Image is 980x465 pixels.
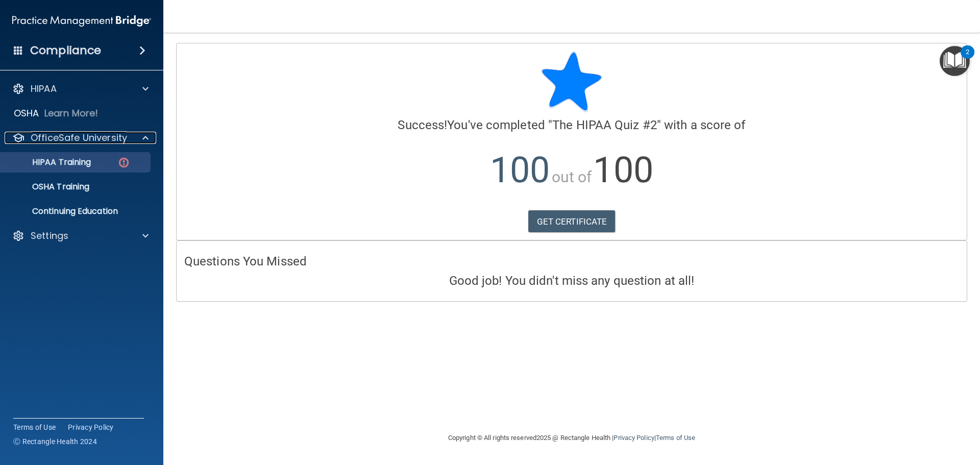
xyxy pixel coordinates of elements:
[30,43,101,58] h4: Compliance
[528,210,616,233] a: GET CERTIFICATE
[940,46,970,76] button: Open Resource Center, 2 new notifications
[117,156,130,169] img: danger-circle.6113f641.png
[14,107,39,119] p: OSHA
[12,230,149,242] a: Settings
[184,118,959,132] h4: You've completed " " with a score of
[593,149,653,191] span: 100
[7,206,146,216] p: Continuing Education
[614,434,654,442] a: Privacy Policy
[552,168,592,186] span: out of
[966,52,969,65] div: 2
[552,118,657,132] span: The HIPAA Quiz #2
[31,83,57,95] p: HIPAA
[541,51,602,112] img: blue-star-rounded.9d042014.png
[12,83,149,95] a: HIPAA
[803,393,968,433] iframe: Drift Widget Chat Controller
[12,11,151,31] img: PMB logo
[31,132,127,144] p: OfficeSafe University
[13,436,97,447] span: Ⓒ Rectangle Health 2024
[68,422,114,432] a: Privacy Policy
[7,157,91,167] p: HIPAA Training
[656,434,695,442] a: Terms of Use
[12,132,149,144] a: OfficeSafe University
[490,149,550,191] span: 100
[385,422,758,454] div: Copyright © All rights reserved 2025 @ Rectangle Health | |
[7,182,89,192] p: OSHA Training
[44,107,99,119] p: Learn More!
[184,255,959,268] h4: Questions You Missed
[13,422,56,432] a: Terms of Use
[184,274,959,287] h4: Good job! You didn't miss any question at all!
[31,230,68,242] p: Settings
[398,118,447,132] span: Success!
